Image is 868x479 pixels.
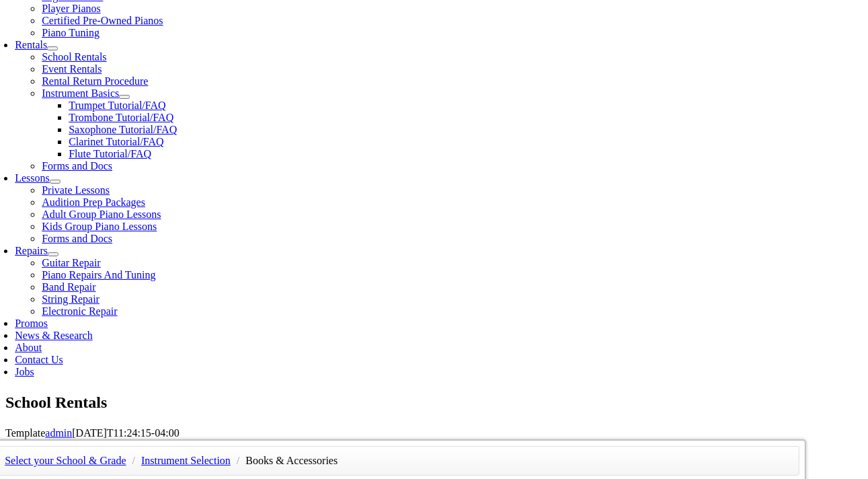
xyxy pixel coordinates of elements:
button: Open submenu of Rentals [47,46,58,50]
a: Private Lessons [42,184,110,196]
a: Rental Return Procedure [42,75,148,87]
a: admin [45,427,72,439]
a: Select your School & Grade [5,455,126,466]
a: Saxophone Tutorial/FAQ [69,124,177,135]
a: Piano Repairs And Tuning [42,269,155,281]
a: Clarinet Tutorial/FAQ [69,136,164,147]
button: Open submenu of Repairs [48,252,58,256]
li: Books & Accessories [245,451,338,470]
a: Band Repair [42,281,95,293]
a: Flute Tutorial/FAQ [69,148,151,159]
a: Adult Group Piano Lessons [42,209,161,220]
a: Kids Group Piano Lessons [42,221,157,232]
a: Jobs [15,366,34,377]
a: Trombone Tutorial/FAQ [69,112,173,123]
a: School Rentals [42,51,106,63]
button: Open submenu of Instrument Basics [119,95,130,99]
a: About [15,342,42,353]
span: Template [5,427,45,439]
button: Open submenu of Lessons [50,180,61,184]
a: Rentals [15,39,47,50]
a: Instrument Basics [42,87,119,99]
a: Guitar Repair [42,257,101,268]
span: / [129,455,139,466]
a: Event Rentals [42,63,102,75]
a: Trumpet Tutorial/FAQ [69,100,165,111]
a: Contact Us [15,354,63,365]
a: Instrument Selection [141,455,231,466]
a: Lessons [15,172,50,184]
a: Forms and Docs [42,233,112,244]
a: Repairs [15,245,48,256]
a: Forms and Docs [42,160,112,172]
span: / [233,455,243,466]
a: Promos [15,318,48,329]
a: String Repair [42,293,100,305]
span: [DATE]T11:24:15-04:00 [72,427,179,439]
a: Player Pianos [42,3,101,14]
a: Piano Tuning [42,27,100,38]
a: Certified Pre-Owned Pianos [42,15,163,26]
a: Audition Prep Packages [42,196,145,208]
a: News & Research [15,330,93,341]
a: Electronic Repair [42,305,117,317]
